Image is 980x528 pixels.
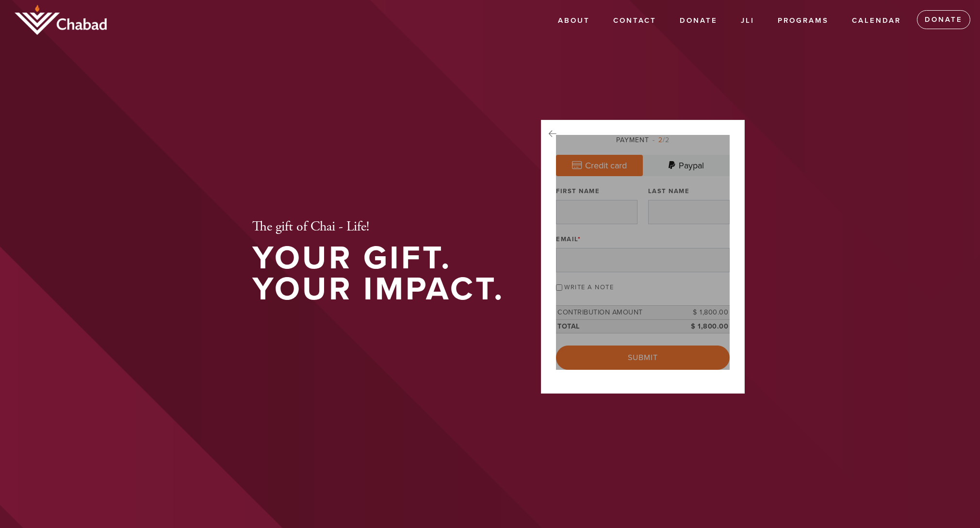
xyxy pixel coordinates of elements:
[252,243,509,305] h1: Your Gift. Your Impact.
[606,12,664,30] a: Contact
[252,219,509,235] h2: The gift of Chai - Life!
[734,12,762,30] a: JLI
[672,12,725,30] a: Donate
[551,12,597,30] a: About
[845,12,908,30] a: Calendar
[15,5,107,35] img: logo_half.png
[917,10,970,30] a: Donate
[770,12,836,30] a: Programs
